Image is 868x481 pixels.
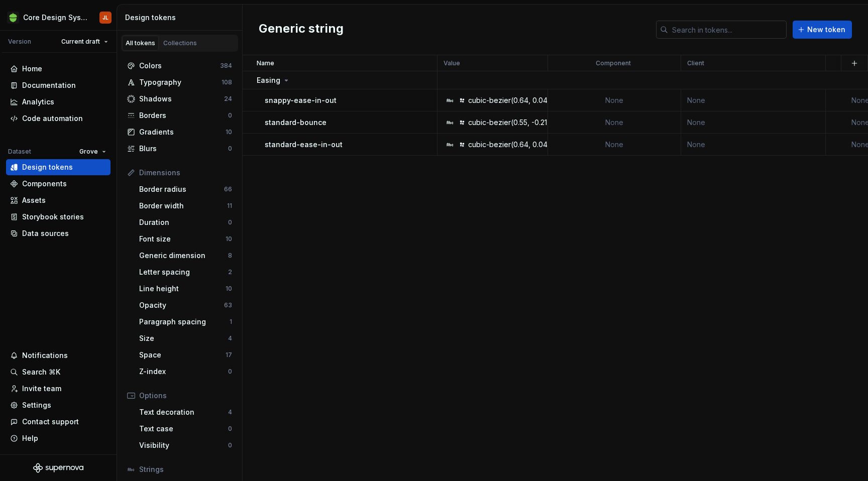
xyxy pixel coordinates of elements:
input: Search in tokens... [668,21,787,39]
div: Border radius [139,184,224,194]
div: Design tokens [22,162,73,172]
td: None [681,134,826,156]
div: 10 [226,128,232,136]
div: 384 [220,62,232,70]
div: Duration [139,217,228,227]
div: Documentation [22,80,76,90]
div: 1 [230,318,232,326]
div: Paragraph spacing [139,317,230,327]
a: Typography108 [123,74,236,90]
div: Core Design System [23,13,87,23]
div: Design tokens [125,13,238,23]
a: Opacity63 [135,297,236,313]
img: 236da360-d76e-47e8-bd69-d9ae43f958f1.png [7,12,19,24]
a: Borders0 [123,107,236,124]
div: Notifications [22,350,68,360]
div: Space [139,350,226,360]
div: Dimensions [139,168,232,178]
div: Generic dimension [139,251,228,261]
td: None [548,89,681,111]
a: Analytics [6,94,111,110]
button: Core Design SystemJL [2,7,115,28]
div: Opacity [139,300,224,310]
div: Search ⌘K [22,367,60,377]
span: Grove [79,148,98,156]
div: cubic-bezier(0.55, -0.21, 0.14, 1.24) [468,117,583,128]
a: Shadows24 [123,91,236,107]
div: Shadows [139,94,224,104]
div: Help [22,433,38,443]
div: Assets [22,195,46,205]
div: Storybook stories [22,212,84,222]
div: 4 [228,334,232,342]
a: Border width11 [135,198,236,214]
div: Size [139,333,228,343]
div: Invite team [22,384,61,394]
button: Current draft [57,35,113,49]
div: 24 [224,95,232,103]
div: Contact support [22,417,79,427]
p: Component [596,59,631,67]
div: Gradients [139,127,226,137]
p: Name [257,59,274,67]
div: Visibility [139,440,228,450]
div: Strings [139,464,232,474]
div: Data sources [22,228,69,238]
a: Components [6,176,111,192]
a: Supernova Logo [33,463,83,473]
button: Contact support [6,414,111,430]
a: Blurs0 [123,141,236,157]
a: Assets [6,192,111,208]
p: standard-bounce [265,117,327,128]
a: Visibility0 [135,437,236,453]
div: 17 [226,351,232,359]
a: Colors384 [123,58,236,74]
div: 0 [228,425,232,433]
a: Storybook stories [6,209,111,225]
p: Value [444,59,460,67]
div: 63 [224,301,232,309]
a: Border radius66 [135,181,236,197]
a: Font size10 [135,231,236,247]
div: 0 [228,111,232,119]
div: Colors [139,61,220,71]
div: cubic-bezier(0.64, 0.04, 0.35, 1) [468,140,575,150]
a: Design tokens [6,159,111,175]
p: snappy-ease-in-out [265,95,337,105]
div: Blurs [139,144,228,154]
a: Text decoration4 [135,404,236,420]
div: Analytics [22,97,54,107]
div: Z-index [139,367,228,377]
div: 0 [228,368,232,376]
div: 11 [227,202,232,210]
a: Z-index0 [135,364,236,380]
a: Duration0 [135,214,236,230]
div: 8 [228,252,232,260]
td: None [548,134,681,156]
div: Border width [139,201,227,211]
button: Search ⌘K [6,364,111,380]
div: 10 [226,285,232,293]
div: 0 [228,441,232,449]
a: Settings [6,397,111,413]
div: Text case [139,424,228,434]
div: All tokens [126,39,155,47]
div: Letter spacing [139,267,228,277]
div: JL [102,14,108,22]
span: Current draft [61,38,100,46]
div: 4 [228,408,232,416]
div: Text decoration [139,407,228,417]
p: Client [687,59,704,67]
td: None [681,111,826,134]
div: 0 [228,145,232,153]
p: Easing [257,75,280,85]
a: Size4 [135,330,236,346]
button: Notifications [6,347,111,364]
a: Text case0 [135,421,236,437]
div: Line height [139,284,226,294]
div: Options [139,391,232,401]
p: standard-ease-in-out [265,140,343,150]
h2: Generic string [259,21,344,39]
a: Home [6,61,111,77]
div: Borders [139,110,228,121]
